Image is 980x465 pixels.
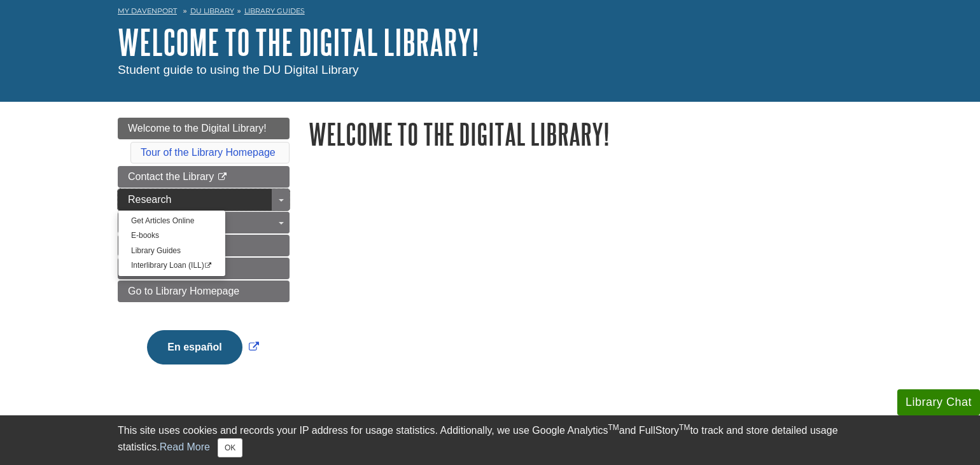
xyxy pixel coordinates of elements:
button: Close [218,438,242,457]
a: Link opens in new window [144,342,262,352]
a: Tour of the Library Homepage [141,147,276,158]
span: Student guide to using the DU Digital Library [118,63,359,76]
nav: breadcrumb [118,3,862,23]
h1: Welcome to the Digital Library! [309,118,862,150]
i: This link opens in a new window [204,262,213,268]
sup: TM [608,423,619,432]
a: Welcome to the Digital Library! [118,22,479,62]
span: Research [128,194,171,205]
div: This site uses cookies and records your IP address for usage statistics. Additionally, we use Goo... [118,423,862,457]
a: My Davenport [118,6,177,17]
a: Read More [160,441,210,452]
button: En español [147,330,242,364]
span: Contact the Library [128,171,214,182]
a: DU Library [190,6,234,15]
a: Contact the Library [118,166,290,188]
a: Welcome to the Digital Library! [118,118,290,139]
a: E-books [118,228,225,243]
a: Library Guides [244,6,305,15]
a: Go to Library Homepage [118,281,290,302]
span: Go to Library Homepage [128,286,239,296]
a: Library Guides [118,244,225,258]
span: Welcome to the Digital Library! [128,123,267,134]
i: This link opens in a new window [217,173,228,181]
a: Get Articles Online [118,214,225,228]
div: Guide Page Menu [118,118,290,386]
button: Library Chat [897,389,980,415]
sup: TM [679,423,690,432]
a: Research [118,189,290,211]
a: Interlibrary Loan (ILL) [118,258,225,273]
